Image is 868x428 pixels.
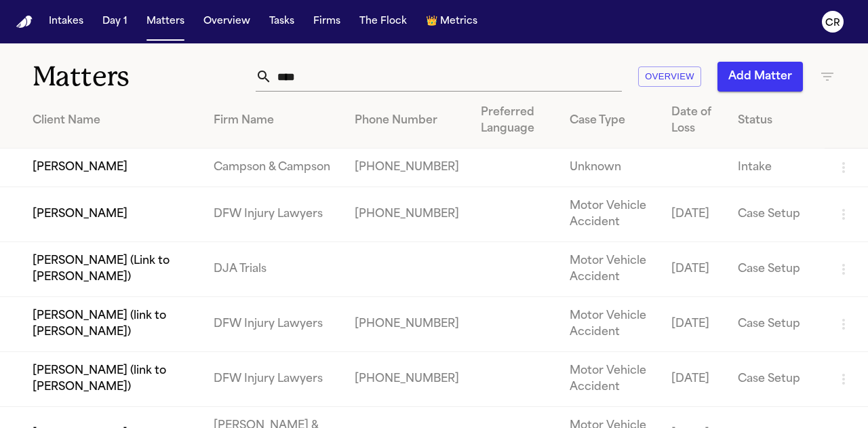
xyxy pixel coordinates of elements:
[638,66,701,87] button: Overview
[660,242,727,297] td: [DATE]
[420,9,483,34] button: crownMetrics
[97,9,133,34] button: Day 1
[660,352,727,407] td: [DATE]
[559,352,661,407] td: Motor Vehicle Accident
[203,149,344,187] td: Campson & Campson
[717,62,803,92] button: Add Matter
[308,9,346,34] button: Firms
[33,60,248,94] h1: Matters
[738,113,814,129] div: Status
[727,352,825,407] td: Case Setup
[344,352,470,407] td: [PHONE_NUMBER]
[214,113,333,129] div: Firm Name
[355,113,459,129] div: Phone Number
[16,16,33,28] a: Home
[559,187,661,242] td: Motor Vehicle Accident
[141,9,190,34] button: Matters
[671,104,716,137] div: Date of Loss
[570,113,650,129] div: Case Type
[203,242,344,297] td: DJA Trials
[16,16,33,28] img: Finch Logo
[727,242,825,297] td: Case Setup
[559,149,661,187] td: Unknown
[203,187,344,242] td: DFW Injury Lawyers
[344,297,470,352] td: [PHONE_NUMBER]
[203,352,344,407] td: DFW Injury Lawyers
[660,297,727,352] td: [DATE]
[198,9,256,34] button: Overview
[727,149,825,187] td: Intake
[344,187,470,242] td: [PHONE_NUMBER]
[344,149,470,187] td: [PHONE_NUMBER]
[559,242,661,297] td: Motor Vehicle Accident
[43,9,89,34] button: Intakes
[559,297,661,352] td: Motor Vehicle Accident
[727,297,825,352] td: Case Setup
[660,187,727,242] td: [DATE]
[203,297,344,352] td: DFW Injury Lawyers
[33,113,192,129] div: Client Name
[481,104,547,137] div: Preferred Language
[727,187,825,242] td: Case Setup
[264,9,300,34] button: Tasks
[354,9,412,34] button: The Flock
